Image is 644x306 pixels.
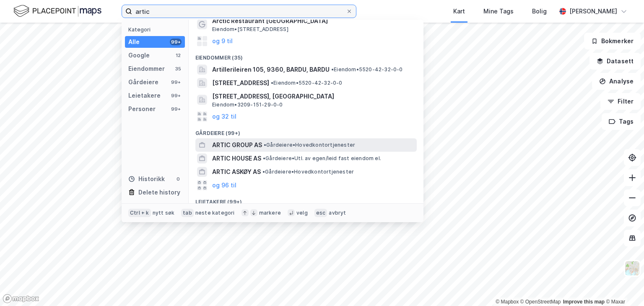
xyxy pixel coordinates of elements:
span: Arctic Restaurant [GEOGRAPHIC_DATA] [212,16,413,26]
span: Gårdeiere • Hovedkontortjenester [264,142,355,148]
span: [STREET_ADDRESS] [212,78,269,88]
span: Artillerileiren 105, 9360, BARDU, BARDU [212,65,330,75]
button: og 32 til [212,112,236,122]
button: Bokmerker [584,33,641,49]
button: og 9 til [212,36,233,46]
div: Eiendommer [128,64,165,74]
div: Ctrl + k [128,209,151,217]
div: Mine Tags [483,6,514,16]
a: Improve this map [563,299,605,305]
span: • [331,66,334,73]
div: Historikk [128,174,165,184]
span: • [264,142,266,148]
div: 35 [175,65,182,72]
span: Eiendom • [STREET_ADDRESS] [212,26,288,33]
span: ARTIC HOUSE AS [212,153,261,163]
div: Delete history [138,187,180,197]
div: Kontrollprogram for chat [602,266,644,306]
img: Z [624,260,640,276]
button: og 96 til [212,180,236,190]
div: 0 [175,176,182,182]
div: markere [259,210,281,216]
div: 12 [175,52,182,59]
a: Mapbox homepage [3,294,39,303]
button: Datasett [589,53,641,70]
div: Alle [128,37,140,47]
iframe: Chat Widget [602,266,644,306]
span: Gårdeiere • Hovedkontortjenester [262,169,354,175]
div: Gårdeiere (99+) [189,123,423,138]
div: neste kategori [195,210,235,216]
span: [STREET_ADDRESS], [GEOGRAPHIC_DATA] [212,91,413,101]
div: Leietakere (99+) [189,192,423,207]
span: Eiendom • 3209-151-29-0-0 [212,101,283,108]
span: Eiendom • 5520-42-32-0-0 [331,66,403,73]
div: 99+ [170,92,182,99]
div: Gårdeiere [128,77,158,87]
div: Google [128,50,150,60]
div: 99+ [170,106,182,112]
input: Søk på adresse, matrikkel, gårdeiere, leietakere eller personer [132,5,346,18]
div: velg [296,210,308,216]
span: • [271,80,273,86]
div: esc [314,209,327,217]
div: Kart [453,6,465,16]
button: Filter [600,93,641,110]
div: Bolig [532,6,547,16]
div: Personer [128,104,156,114]
button: Analyse [592,73,641,90]
button: Tags [602,113,641,130]
div: Kategori [128,26,185,33]
a: Mapbox [496,299,519,305]
div: 99+ [170,79,182,86]
div: [PERSON_NAME] [569,6,617,16]
span: ARTIC ASKØY AS [212,167,261,177]
a: OpenStreetMap [520,299,561,305]
span: Gårdeiere • Utl. av egen/leid fast eiendom el. [263,155,381,162]
span: • [262,169,265,175]
div: avbryt [329,210,346,216]
div: Leietakere [128,91,161,101]
span: • [263,155,265,161]
img: logo.f888ab2527a4732fd821a326f86c7f29.svg [13,4,101,18]
span: ARTIC GROUP AS [212,140,262,150]
span: Eiendom • 5520-42-32-0-0 [271,80,343,86]
div: 99+ [170,39,182,45]
div: nytt søk [153,210,175,216]
div: tab [181,209,194,217]
div: Eiendommer (35) [189,48,423,63]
